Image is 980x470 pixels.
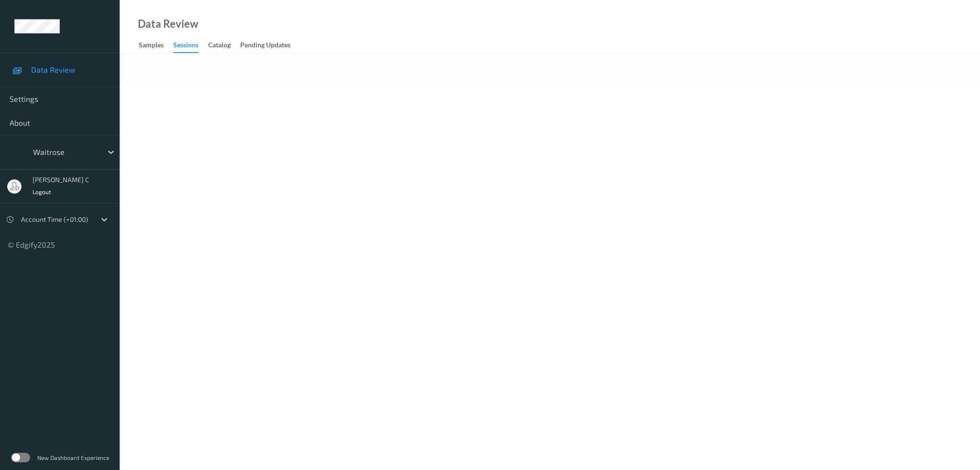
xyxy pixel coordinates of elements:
[173,39,208,53] a: Sessions
[208,39,240,52] a: Catalog
[240,40,290,52] div: Pending Updates
[240,39,300,52] a: Pending Updates
[173,40,199,53] div: Sessions
[139,39,173,52] a: Samples
[138,19,198,29] div: Data Review
[139,40,164,52] div: Samples
[208,40,231,52] div: Catalog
